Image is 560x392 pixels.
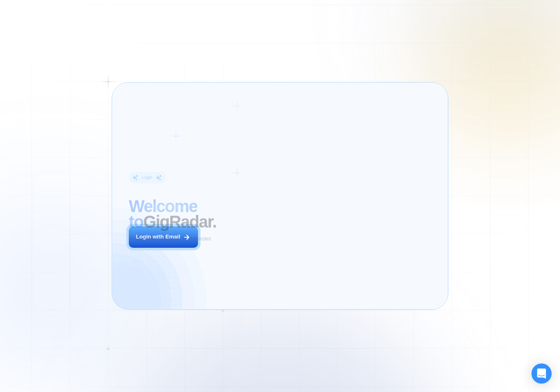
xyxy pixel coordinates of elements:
div: Login [142,174,152,180]
div: Login with Email [136,233,180,241]
p: AI Business Manager for Agencies [129,235,211,242]
div: Open Intercom Messenger [531,363,552,384]
h2: ‍ GigRadar. [129,198,256,229]
span: Welcome to [129,197,197,231]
